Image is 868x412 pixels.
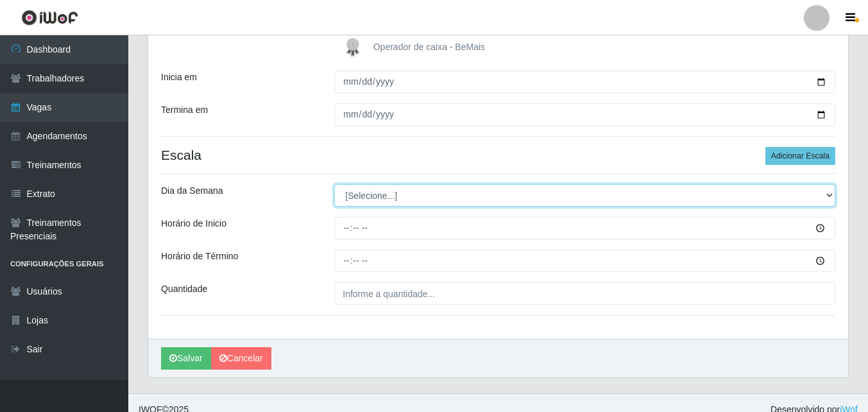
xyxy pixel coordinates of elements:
[21,10,78,26] img: CoreUI Logo
[765,147,835,165] button: Adicionar Escala
[334,282,835,305] input: Informe a quantidade...
[161,71,197,84] label: Inicia em
[161,282,207,296] label: Quantidade
[161,217,226,230] label: Horário de Inicio
[161,147,835,163] h4: Escala
[334,71,835,93] input: 00/00/0000
[334,103,835,126] input: 00/00/0000
[161,184,223,198] label: Dia da Semana
[334,250,835,272] input: 00:00
[211,347,271,370] a: Cancelar
[373,42,485,52] span: Operador de caixa - BeMais
[161,250,238,263] label: Horário de Término
[161,347,211,370] button: Salvar
[334,217,835,239] input: 00:00
[340,35,371,60] img: Operador de caixa - BeMais
[161,103,208,117] label: Termina em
